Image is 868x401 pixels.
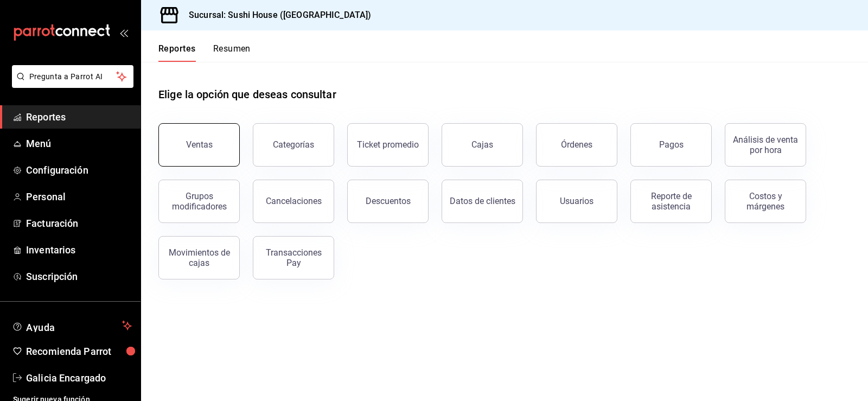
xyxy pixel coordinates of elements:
[29,71,117,82] span: Pregunta a Parrot AI
[630,180,712,223] button: Reporte de asistencia
[158,86,336,103] h1: Elige la opción que deseas consultar
[26,371,132,385] span: Galicia Encargado
[26,216,132,231] span: Facturación
[158,43,251,62] div: navigation tabs
[158,236,240,279] button: Movimientos de cajas
[560,196,593,206] div: Usuarios
[732,135,799,155] div: Análisis de venta por hora
[253,180,334,223] button: Cancelaciones
[732,191,799,212] div: Costos y márgenes
[186,139,213,150] div: Ventas
[26,243,132,257] span: Inventarios
[8,79,133,90] a: Pregunta a Parrot AI
[26,269,132,284] span: Suscripción
[158,123,240,167] button: Ventas
[158,180,240,223] button: Grupos modificadores
[561,139,592,150] div: Órdenes
[119,28,128,37] button: open_drawer_menu
[442,180,523,223] button: Datos de clientes
[725,123,806,167] button: Análisis de venta por hora
[12,65,133,88] button: Pregunta a Parrot AI
[165,247,233,268] div: Movimientos de cajas
[180,9,371,22] h3: Sucursal: Sushi House ([GEOGRAPHIC_DATA])
[253,236,334,279] button: Transacciones Pay
[260,247,327,268] div: Transacciones Pay
[266,196,322,206] div: Cancelaciones
[357,139,419,150] div: Ticket promedio
[158,43,196,62] button: Reportes
[347,123,429,167] button: Ticket promedio
[26,136,132,151] span: Menú
[165,191,233,212] div: Grupos modificadores
[273,139,314,150] div: Categorías
[213,43,251,62] button: Resumen
[347,180,429,223] button: Descuentos
[536,123,617,167] button: Órdenes
[450,196,515,206] div: Datos de clientes
[253,123,334,167] button: Categorías
[659,139,684,150] div: Pagos
[637,191,705,212] div: Reporte de asistencia
[442,123,523,167] a: Cajas
[536,180,617,223] button: Usuarios
[366,196,411,206] div: Descuentos
[471,138,494,151] div: Cajas
[630,123,712,167] button: Pagos
[26,344,132,359] span: Recomienda Parrot
[725,180,806,223] button: Costos y márgenes
[26,319,118,332] span: Ayuda
[26,189,132,204] span: Personal
[26,110,132,124] span: Reportes
[26,163,132,177] span: Configuración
